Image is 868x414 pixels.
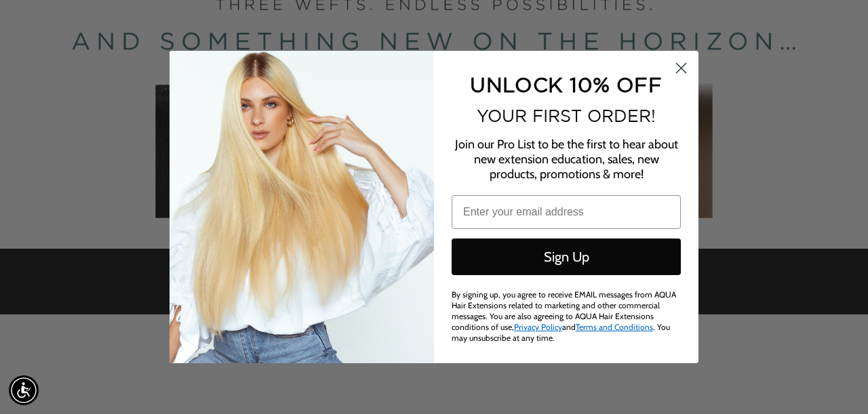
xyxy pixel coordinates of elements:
[452,289,676,343] span: By signing up, you agree to receive EMAIL messages from AQUA Hair Extensions related to marketing...
[800,349,868,414] iframe: Chat Widget
[576,322,653,332] a: Terms and Conditions
[452,195,681,229] input: Enter your email address
[452,239,681,275] button: Sign Up
[514,322,562,332] a: Privacy Policy
[669,56,693,80] button: Close dialog
[170,51,434,363] img: daab8b0d-f573-4e8c-a4d0-05ad8d765127.png
[470,73,662,96] span: UNLOCK 10% OFF
[477,106,656,125] span: YOUR FIRST ORDER!
[455,137,678,182] span: Join our Pro List to be the first to hear about new extension education, sales, new products, pro...
[9,375,39,405] div: Accessibility Menu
